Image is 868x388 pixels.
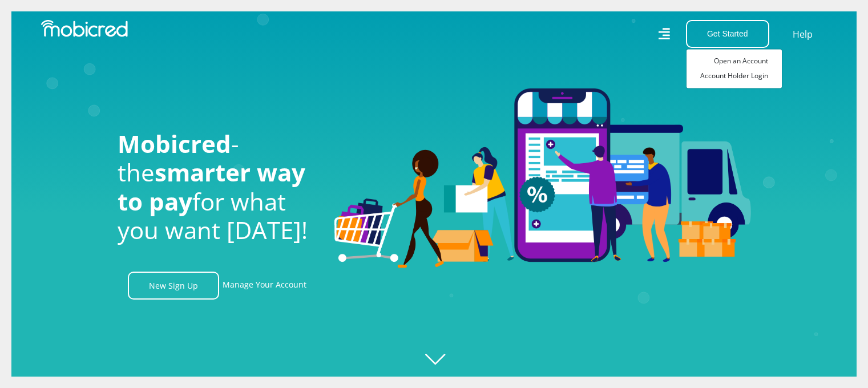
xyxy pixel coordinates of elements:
[686,48,782,88] div: Get Started
[687,68,782,83] a: Account Holder Login
[118,156,305,217] span: smarter way to pay
[223,272,306,300] a: Manage Your Account
[687,54,782,68] a: Open an Account
[334,88,751,269] img: Welcome to Mobicred
[792,27,813,42] a: Help
[686,20,769,48] button: Get Started
[128,272,219,300] a: New Sign Up
[118,127,231,160] span: Mobicred
[41,20,128,37] img: Mobicred
[118,130,317,245] h1: - the for what you want [DATE]!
